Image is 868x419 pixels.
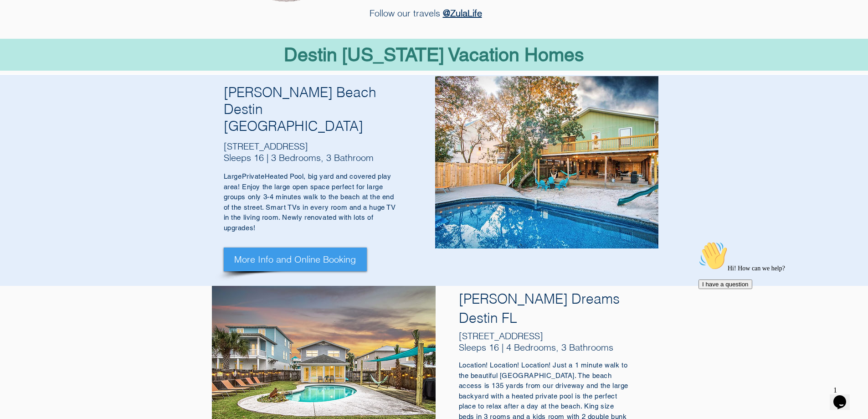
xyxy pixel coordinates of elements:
img: :wave: [4,4,33,33]
iframe: chat widget [695,238,859,378]
h5: [STREET_ADDRESS] [459,330,624,341]
h5: Sleeps 16 | 3 Bedrooms, 3 Bathroom [224,152,388,163]
h5: Sleeps 16 | 4 Bedrooms, 3 Bathrooms [459,341,624,353]
h4: [PERSON_NAME] Dreams Destin FL [459,290,632,328]
span: Private [242,172,265,180]
span: More Info and Online Booking [234,253,356,266]
span: Heated Pool, big yard and covered play area! Enjoy the large open space perfect for large groups ... [224,172,396,232]
img: 93 Cobia St, Destin FL 32541 [435,76,658,248]
span: Destin [US_STATE] Vacation Homes [284,44,584,65]
span: Hi! How can we help? [4,27,90,34]
a: More Info and Online Booking [224,248,367,271]
iframe: chat widget [830,383,859,410]
a: @ZulaLife [443,7,482,19]
div: 👋Hi! How can we help?I have a question [4,4,168,52]
h5: [STREET_ADDRESS] [224,140,388,152]
h4: [PERSON_NAME] Beach Destin [GEOGRAPHIC_DATA] [224,84,388,134]
button: I have a question [4,42,57,52]
div: Slide show gallery [435,76,658,248]
span: Large [224,172,242,180]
